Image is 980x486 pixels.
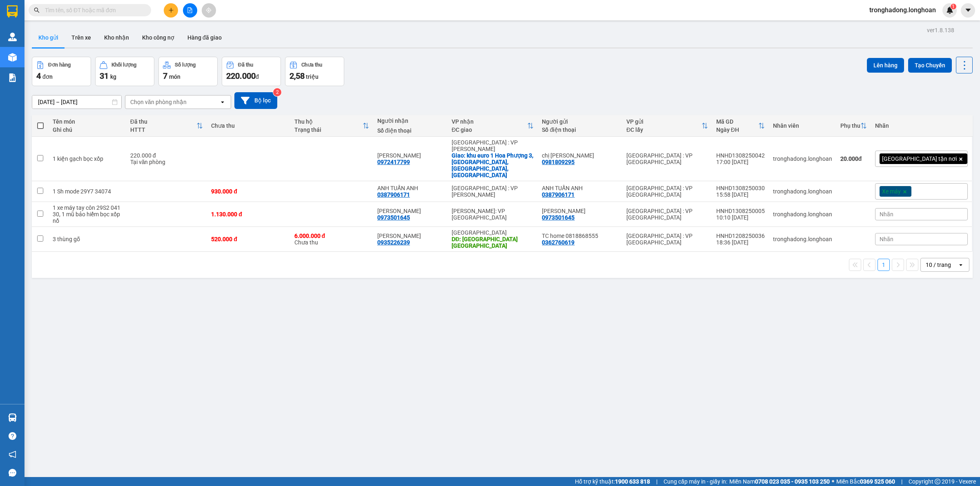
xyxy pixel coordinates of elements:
div: ĐC lấy [626,126,702,133]
div: Số lượng [175,62,196,68]
div: 520.000 đ [211,236,286,242]
div: VP gửi [626,118,702,125]
div: Thu hộ [294,118,363,125]
span: 220.000 [226,71,256,81]
div: Tên món [53,118,122,125]
div: Giao: khu euro 1 Hoa Phượng 3, An Hải Tây, Sơn Trà, Đà Nẵng [452,152,534,178]
input: Select a date range. [32,95,121,109]
div: Nhãn [875,122,968,129]
svg: open [958,262,964,268]
span: 1 [952,4,955,9]
div: 15:58 [DATE] [716,191,765,198]
span: Miền Nam [729,477,830,486]
span: món [169,73,180,80]
button: aim [202,3,216,18]
div: ANH TUẤN ANH [542,185,618,191]
button: 1 [878,259,890,271]
th: Toggle SortBy [836,115,871,137]
button: Lên hàng [867,58,904,73]
span: message [9,469,16,477]
div: HNHD1308250030 [716,185,765,191]
img: warehouse-icon [8,53,17,62]
div: HNHD1208250036 [716,233,765,239]
th: Toggle SortBy [712,115,769,137]
div: 18:36 [DATE] [716,239,765,246]
button: Đơn hàng4đơn [32,57,91,86]
div: 0973501645 [377,214,410,221]
div: [GEOGRAPHIC_DATA] : VP [GEOGRAPHIC_DATA] [626,208,708,221]
button: Kho gửi [32,28,65,47]
span: Nhãn [880,236,893,242]
th: Toggle SortBy [448,115,538,137]
div: Khối lượng [111,62,136,68]
div: 10 / trang [926,261,951,269]
span: notification [9,450,16,458]
span: Cung cấp máy in - giấy in: [664,477,727,486]
div: 0935226239 [377,239,410,246]
span: 4 [36,71,41,81]
span: search [34,7,40,13]
button: Trên xe [65,28,98,47]
div: Ngày ĐH [716,126,758,133]
span: 7 [163,71,167,81]
div: Nhân viên [773,122,832,129]
span: plus [168,7,174,13]
span: aim [206,7,212,13]
strong: 0369 525 060 [860,478,895,485]
div: Tại văn phòng [130,159,203,165]
div: VP nhận [452,118,528,125]
div: 0387906171 [377,191,410,198]
div: Đã thu [238,62,253,68]
div: [GEOGRAPHIC_DATA] : VP [GEOGRAPHIC_DATA] [626,152,708,165]
div: tronghadong.longhoan [773,155,832,162]
div: [GEOGRAPHIC_DATA] : VP [PERSON_NAME] [452,139,534,152]
div: 17:00 [DATE] [716,159,765,165]
span: tronghadong.longhoan [863,5,942,15]
div: DĐ: Đông Hòa QL1A PHú Yên [452,236,534,249]
div: tronghadong.longhoan [773,188,832,195]
div: 1 xe máy tay côn 29S2 041 30, 1 mũ bảo hiểm bọc xốp nổ [53,204,122,224]
div: Mã GD [716,118,758,125]
div: Người gửi [542,118,618,125]
button: Hàng đã giao [181,28,228,47]
button: Tạo Chuyến [908,58,952,73]
div: chị Oanh [542,152,618,159]
span: Hỗ trợ kỹ thuật: [575,477,650,486]
div: Lê Văn Phúc [377,152,443,159]
span: 2,58 [290,71,305,81]
div: Chưa thu [211,122,286,129]
img: icon-new-feature [946,7,953,14]
span: 31 [100,71,109,81]
button: Bộ lọc [234,92,277,109]
th: Toggle SortBy [126,115,207,137]
span: | [656,477,657,486]
div: Chọn văn phòng nhận [130,98,187,106]
strong: 1900 633 818 [615,478,650,485]
div: 6.000.000 đ [294,233,369,239]
div: ĐẶNG TƯỜNG VY [377,233,443,239]
div: 1 Sh mode 29Y7 34074 [53,188,122,195]
div: [GEOGRAPHIC_DATA] : VP [GEOGRAPHIC_DATA] [626,233,708,246]
div: Số điện thoại [377,127,443,134]
div: Đơn hàng [48,62,71,68]
th: Toggle SortBy [622,115,712,137]
div: 0387906171 [542,191,575,198]
div: 0972417799 [377,159,410,165]
button: Đã thu220.000đ [222,57,281,86]
input: Tìm tên, số ĐT hoặc mã đơn [45,6,141,15]
div: [GEOGRAPHIC_DATA] : VP [PERSON_NAME] [452,185,534,198]
div: ANH TUẤN ANH [377,185,443,191]
div: Số điện thoại [542,126,618,133]
div: ĐC giao [452,126,528,133]
button: Số lượng7món [158,57,218,86]
div: Đã thu [130,118,197,125]
div: Người nhận [377,118,443,124]
span: Nhãn [880,211,893,217]
svg: open [219,99,226,105]
span: ⚪️ [832,480,834,483]
span: [GEOGRAPHIC_DATA] tận nơi [882,155,957,162]
div: Chưa thu [301,62,322,68]
div: 0981809295 [542,159,575,165]
div: Phụ thu [840,122,860,129]
strong: 0708 023 035 - 0935 103 250 [755,478,830,485]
